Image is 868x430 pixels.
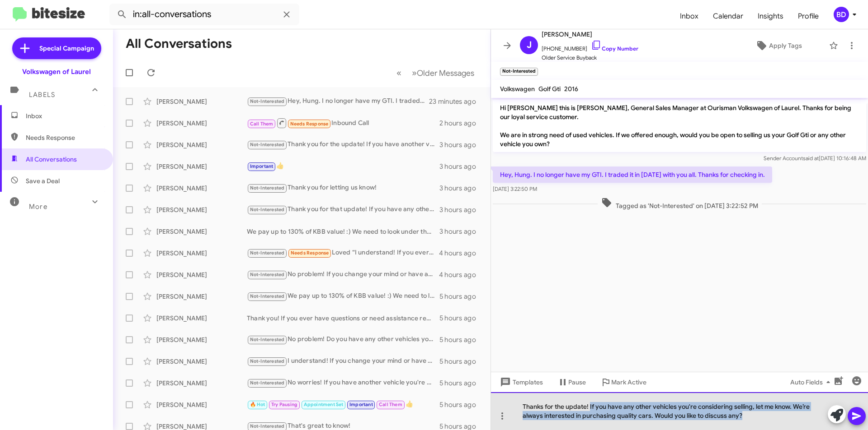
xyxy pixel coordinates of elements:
div: [PERSON_NAME] [156,119,247,128]
div: [PERSON_NAME] [156,335,247,344]
div: 5 hours ago [439,292,483,301]
div: 👍 [247,399,439,410]
span: More [29,203,47,211]
div: [PERSON_NAME] [156,314,247,323]
span: Not-Interested [250,337,285,342]
div: Thank you for the update! If you have another vehicle in mind to sell, or if you want to discuss ... [247,139,439,150]
div: [PERSON_NAME] [156,249,247,258]
div: [PERSON_NAME] [156,227,247,236]
span: Not-Interested [250,380,285,386]
a: Profile [791,3,826,29]
div: 3 hours ago [439,184,483,193]
span: » [412,67,417,79]
span: Older Service Buyback [542,53,638,62]
button: Pause [550,374,593,390]
span: Important [250,163,274,169]
span: 🔥 Hot [250,402,265,407]
span: [PHONE_NUMBER] [542,40,638,53]
span: Golf Gti [538,85,561,93]
div: [PERSON_NAME] [156,140,247,149]
button: Previous [391,64,407,82]
button: Mark Active [593,374,654,390]
span: Appointment Set [304,402,344,407]
div: 5 hours ago [439,335,483,344]
div: Thank you! If you ever have questions or need assistance regarding your Touareg in the future, fe... [247,314,439,323]
span: Not-Interested [250,207,285,213]
span: Volkswagen [500,85,535,93]
h1: All Conversations [126,37,232,51]
span: Needs Response [290,121,329,127]
div: [PERSON_NAME] [156,162,247,171]
span: Needs Response [26,133,103,142]
span: Call Them [250,121,274,127]
div: 3 hours ago [439,227,483,236]
div: Inbound Call [247,117,439,129]
button: Apply Tags [732,37,825,54]
p: Hi [PERSON_NAME] this is [PERSON_NAME], General Sales Manager at Ourisman Volkswagen of Laurel. T... [493,100,866,152]
div: Hey, Hung. I no longer have my GTI. I traded it in [DATE] with you all. Thanks for checking in. [247,96,429,106]
span: Tagged as 'Not-Interested' on [DATE] 3:22:52 PM [598,197,762,210]
div: 4 hours ago [439,270,483,279]
span: Templates [498,374,543,390]
span: [PERSON_NAME] [542,29,638,40]
span: Important [349,402,373,407]
nav: Page navigation example [392,64,480,82]
div: 5 hours ago [439,314,483,323]
span: Not-Interested [250,185,285,191]
button: Templates [491,374,550,390]
div: 5 hours ago [439,400,483,409]
div: 3 hours ago [439,162,483,171]
span: Not-Interested [250,358,285,364]
span: Auto Fields [790,374,834,390]
a: Inbox [673,3,706,29]
div: [PERSON_NAME] [156,97,247,106]
div: Thank you for that update! If you have any other vehicles you're considering selling, we would be... [247,204,439,215]
div: [PERSON_NAME] [156,357,247,366]
div: I understand! If you change your mind or have any questions in the future about selling your Jett... [247,356,439,366]
span: J [527,38,532,52]
span: Save a Deal [26,176,60,185]
span: [DATE] 3:22:50 PM [493,185,537,192]
span: Not-Interested [250,250,285,256]
div: Thank you for letting us know! [247,183,439,193]
div: 2 hours ago [439,119,483,128]
div: We pay up to 130% of KBB value! :) We need to look under the hood to get you an exact number - so... [247,291,439,301]
span: Special Campaign [39,44,94,53]
div: [PERSON_NAME] [156,184,247,193]
span: « [396,67,401,79]
span: Labels [29,91,55,99]
span: All Conversations [26,155,77,164]
input: Search [109,4,299,25]
div: No problem! Do you have any other vehicles you might consider selling? Let’s discuss your options! [247,334,439,345]
button: Next [406,64,480,82]
div: Loved “I understand! If you ever decide to sell in the future, feel free to reach out. Have a gre... [247,248,439,258]
span: 2016 [564,85,578,93]
div: We pay up to 130% of KBB value! :) We need to look under the hood to get you an exact number - so... [247,227,439,236]
span: Inbox [26,111,103,120]
div: Thanks for the update! If you have any other vehicles you're considering selling, let me know. We... [491,392,868,430]
div: 4 hours ago [439,249,483,258]
div: [PERSON_NAME] [156,205,247,214]
div: No worries! If you have another vehicle you're considering selling, I'd love to discuss it. Let m... [247,378,439,388]
span: Not-Interested [250,98,285,104]
div: No problem! If you change your mind or have any questions in the future, feel free to reach out. ... [247,269,439,280]
div: 3 hours ago [439,140,483,149]
span: Not-Interested [250,423,285,429]
button: BD [826,7,858,22]
span: Needs Response [291,250,329,256]
a: Special Campaign [12,37,101,59]
a: Insights [750,3,791,29]
span: Not-Interested [250,142,285,148]
div: 23 minutes ago [429,97,483,106]
span: said at [803,155,819,162]
span: Older Messages [417,68,474,78]
div: BD [834,7,849,22]
div: 5 hours ago [439,379,483,388]
span: Not-Interested [250,272,285,277]
small: Not-Interested [500,68,538,76]
div: 👍 [247,161,439,171]
div: [PERSON_NAME] [156,400,247,409]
